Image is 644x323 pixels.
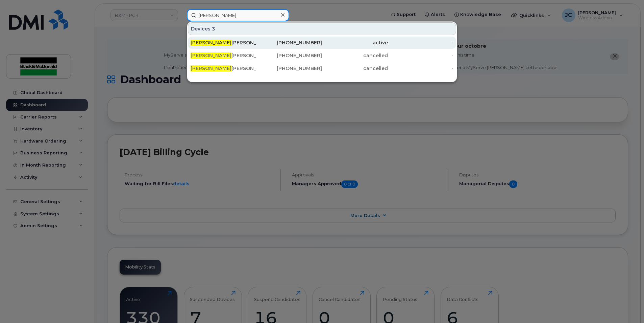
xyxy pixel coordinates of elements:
[188,22,456,35] div: Devices
[191,52,256,59] div: [PERSON_NAME]
[388,65,454,72] div: -
[191,65,231,71] span: [PERSON_NAME]
[191,40,231,46] span: [PERSON_NAME]
[191,39,256,46] div: [PERSON_NAME]
[256,52,322,59] div: [PHONE_NUMBER]
[188,62,456,74] a: [PERSON_NAME][PERSON_NAME][PHONE_NUMBER]cancelled-
[188,49,456,62] a: [PERSON_NAME][PERSON_NAME][PHONE_NUMBER]cancelled-
[388,52,454,59] div: -
[322,39,388,46] div: active
[191,65,256,72] div: [PERSON_NAME]
[322,52,388,59] div: cancelled
[188,37,456,49] a: [PERSON_NAME][PERSON_NAME][PHONE_NUMBER]active-
[256,65,322,72] div: [PHONE_NUMBER]
[191,52,231,59] span: [PERSON_NAME]
[322,65,388,72] div: cancelled
[256,39,322,46] div: [PHONE_NUMBER]
[212,25,215,32] span: 3
[388,39,454,46] div: -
